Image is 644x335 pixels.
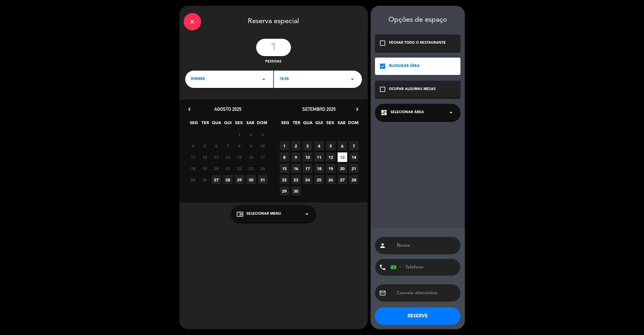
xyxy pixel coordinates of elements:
[246,130,256,139] span: 2
[381,109,388,116] i: dashboard
[187,106,193,112] i: chevron_left
[349,175,359,185] span: 28
[257,119,267,129] span: DOM
[258,152,268,162] span: 17
[223,175,233,185] span: 28
[246,119,255,129] span: SAB
[191,76,205,82] span: dinner
[314,152,324,162] span: 11
[291,175,301,185] span: 23
[314,141,324,151] span: 4
[338,152,347,162] span: 13
[246,175,256,185] span: 30
[258,164,268,173] span: 24
[179,6,368,36] div: Reserva especial
[338,164,347,173] span: 20
[258,141,268,151] span: 10
[375,16,461,24] div: Opções de espaço
[246,141,256,151] span: 9
[354,106,361,112] i: chevron_right
[292,119,301,129] span: TER
[303,175,312,185] span: 24
[212,164,221,173] span: 20
[390,259,454,276] input: Telefone
[389,40,446,46] div: FECHAR TODO O RESTAURANTE
[391,110,424,115] span: Selecionar área
[375,308,461,325] button: RESERVE
[189,18,196,25] i: close
[265,59,282,65] span: pessoas
[326,152,336,162] span: 12
[303,152,312,162] span: 10
[223,152,233,162] span: 14
[235,152,244,162] span: 15
[212,119,221,129] span: QUA
[235,175,244,185] span: 29
[291,152,301,162] span: 9
[349,152,359,162] span: 14
[212,152,221,162] span: 13
[280,175,289,185] span: 22
[379,40,386,47] i: check_box_outline_blank
[280,164,289,173] span: 15
[391,259,404,275] div: Brazil (Brasil): +55
[448,109,455,116] i: arrow_drop_down
[291,186,301,196] span: 30
[200,164,210,173] span: 19
[188,164,198,173] span: 18
[188,152,198,162] span: 11
[379,264,386,271] i: phone
[201,119,210,129] span: TER
[280,76,289,82] span: 18:00
[234,119,244,129] span: SEX
[291,164,301,173] span: 16
[214,106,241,112] span: agosto 2025
[200,141,210,151] span: 5
[188,175,198,185] span: 25
[314,164,324,173] span: 18
[188,141,198,151] span: 4
[280,152,289,162] span: 8
[280,186,289,196] span: 29
[338,175,347,185] span: 27
[258,175,268,185] span: 31
[256,39,291,56] input: 0
[379,86,386,93] i: check_box_outline_blank
[212,141,221,151] span: 6
[189,119,199,129] span: SEG
[223,141,233,151] span: 7
[326,119,335,129] span: SEX
[281,119,290,129] span: SEG
[235,164,244,173] span: 22
[326,175,336,185] span: 26
[314,175,324,185] span: 25
[314,119,324,129] span: QUI
[303,141,312,151] span: 3
[379,242,386,249] i: person
[326,164,336,173] span: 19
[337,119,347,129] span: SAB
[349,164,359,173] span: 21
[223,164,233,173] span: 21
[348,119,358,129] span: DOM
[291,141,301,151] span: 2
[235,141,244,151] span: 8
[223,119,233,129] span: QUI
[246,164,256,173] span: 23
[326,141,336,151] span: 5
[379,290,386,297] i: email
[261,76,268,83] i: arrow_drop_down
[280,141,289,151] span: 1
[396,289,456,297] input: Correio eletrônico
[212,175,221,185] span: 27
[303,119,313,129] span: QUA
[246,211,281,217] span: Selecionar menu
[396,242,456,250] input: Nome
[349,141,359,151] span: 7
[303,106,336,112] span: setembro 2025
[258,130,268,139] span: 3
[246,152,256,162] span: 16
[235,130,244,139] span: 1
[200,152,210,162] span: 12
[349,76,356,83] i: arrow_drop_down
